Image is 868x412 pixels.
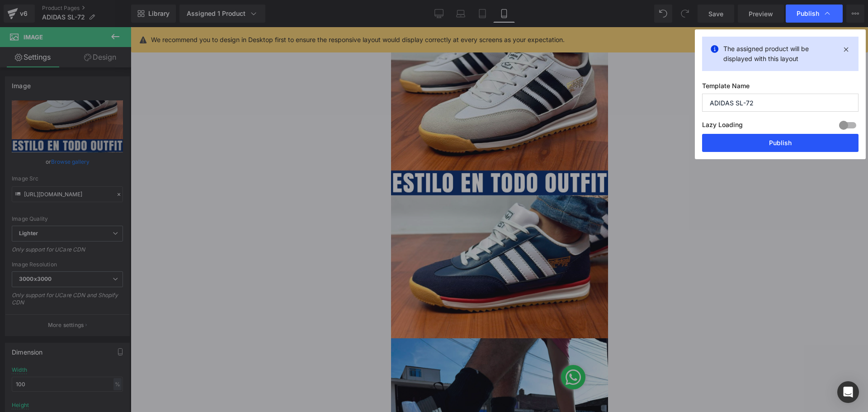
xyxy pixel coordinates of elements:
[702,119,743,134] label: Lazy Loading
[702,82,859,94] label: Template Name
[702,134,859,152] button: Publish
[837,381,859,403] div: Open Intercom Messenger
[723,44,837,64] p: The assigned product will be displayed with this layout
[797,9,819,18] span: Publish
